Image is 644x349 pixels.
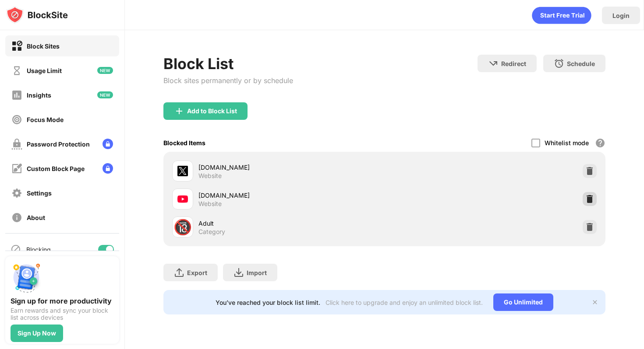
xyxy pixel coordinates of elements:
div: Block Sites [27,42,60,50]
img: lock-menu.svg [103,139,113,149]
div: Go Unlimited [493,293,553,311]
img: lock-menu.svg [103,163,113,174]
img: blocking-icon.svg [11,244,21,255]
img: about-off.svg [11,212,22,223]
img: favicons [177,166,188,176]
div: Settings [27,189,52,197]
div: Sign up for more productivity [11,297,114,305]
div: [DOMAIN_NAME] [198,163,384,172]
img: focus-off.svg [11,114,22,125]
div: Focus Mode [27,116,64,123]
img: favicons [177,194,188,204]
img: settings-off.svg [11,188,22,199]
div: Schedule [567,60,595,67]
img: x-button.svg [591,299,598,306]
div: Blocked Items [163,139,205,147]
div: Whitelist mode [545,139,589,147]
div: Custom Block Page [27,165,85,172]
div: Blocking [26,246,51,253]
div: Insights [27,91,51,99]
div: 🔞 [173,218,192,236]
div: Block List [163,55,293,73]
img: insights-off.svg [11,90,22,101]
img: block-on.svg [11,41,22,52]
div: Redirect [501,60,526,67]
img: push-signup.svg [11,262,42,293]
img: new-icon.svg [97,67,113,74]
div: Sign Up Now [18,330,56,337]
div: Adult [198,219,384,228]
div: Password Protection [27,140,90,148]
div: animation [532,7,591,24]
div: Usage Limit [27,67,62,74]
img: logo-blocksite.svg [6,6,68,24]
div: Add to Block List [187,108,237,115]
img: password-protection-off.svg [11,139,22,150]
div: Import [247,269,267,276]
div: Website [198,200,222,208]
img: time-usage-off.svg [11,65,22,76]
div: You’ve reached your block list limit. [216,299,320,306]
div: Earn rewards and sync your block list across devices [11,307,114,321]
div: Category [198,228,225,236]
div: Login [612,12,630,19]
img: new-icon.svg [97,91,113,98]
div: Website [198,172,222,180]
img: customize-block-page-off.svg [11,163,22,174]
div: Export [187,269,207,276]
div: Block sites permanently or by schedule [163,76,293,85]
div: About [27,214,45,221]
div: [DOMAIN_NAME] [198,191,384,200]
div: Click here to upgrade and enjoy an unlimited block list. [326,299,483,306]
